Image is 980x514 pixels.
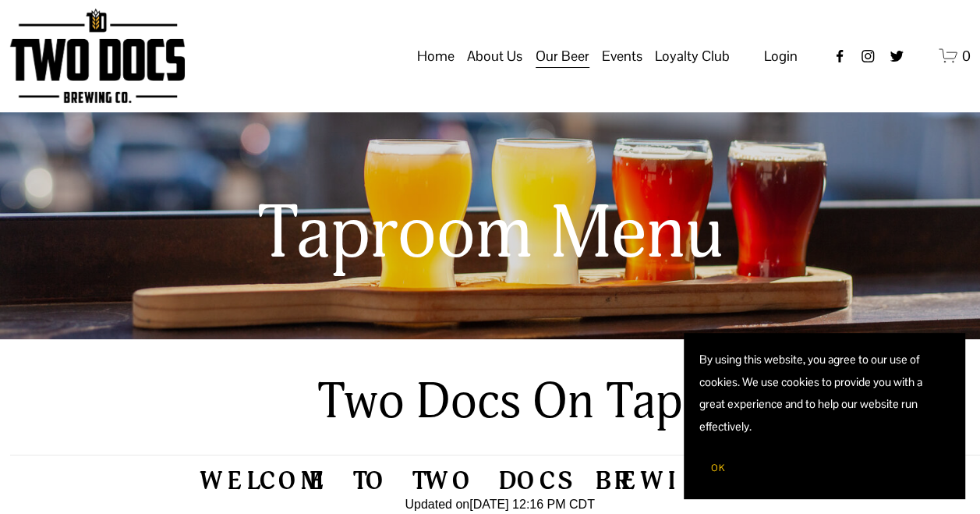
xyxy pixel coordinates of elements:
h1: Taproom Menu [130,193,851,275]
span: Login [764,47,798,65]
span: OK [711,462,725,474]
a: twitter-unauth [889,48,904,64]
section: Cookie banner [684,333,964,498]
span: Updated on [405,498,469,511]
span: About Us [467,43,522,69]
h2: Two Docs On Tap [261,372,738,433]
time: [DATE] 12:16 PM CDT [469,498,595,511]
a: Login [764,43,798,69]
p: By using this website, you agree to our use of cookies. We use cookies to provide you with a grea... [699,349,949,438]
span: Our Beer [536,43,589,69]
a: instagram-unauth [860,48,876,64]
img: Two Docs Brewing Co. [10,9,185,103]
span: 0 [961,47,970,65]
a: Facebook [832,48,847,64]
a: folder dropdown [655,41,730,71]
a: Home [417,41,455,71]
button: OK [699,453,737,483]
a: folder dropdown [602,41,642,71]
a: folder dropdown [467,41,522,71]
span: Loyalty Club [655,43,730,69]
a: folder dropdown [536,41,589,71]
span: Events [602,43,642,69]
a: 0 items in cart [939,46,971,66]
